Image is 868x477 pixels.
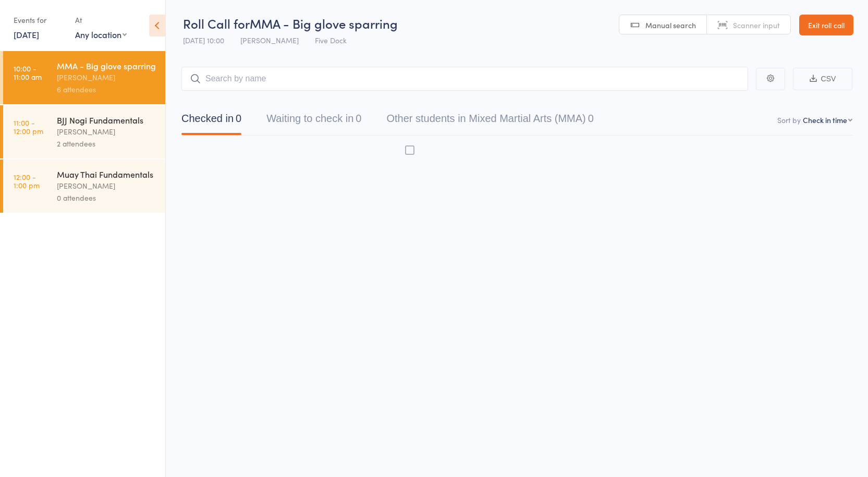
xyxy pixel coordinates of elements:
span: Scanner input [733,20,780,30]
time: 11:00 - 12:00 pm [14,118,43,135]
time: 10:00 - 11:00 am [14,64,42,81]
button: Checked in0 [181,107,241,135]
span: Five Dock [315,35,347,45]
div: [PERSON_NAME] [57,180,156,192]
a: Exit roll call [799,15,853,35]
button: Waiting to check in0 [266,107,361,135]
div: [PERSON_NAME] [57,71,156,83]
button: Other students in Mixed Martial Arts (MMA)0 [386,107,593,135]
div: MMA - Big glove sparring [57,60,156,71]
span: [PERSON_NAME] [240,35,299,45]
span: [DATE] 10:00 [183,35,224,45]
button: CSV [793,68,852,90]
div: 0 attendees [57,192,156,204]
div: Muay Thai Fundamentals [57,168,156,180]
a: 11:00 -12:00 pmBJJ Nogi Fundamentals[PERSON_NAME]2 attendees [3,105,165,158]
div: [PERSON_NAME] [57,126,156,138]
div: BJJ Nogi Fundamentals [57,114,156,126]
div: Any location [75,29,127,40]
div: 6 attendees [57,83,156,95]
a: [DATE] [14,29,39,40]
div: 0 [588,113,594,124]
span: MMA - Big glove sparring [250,15,398,32]
a: 12:00 -1:00 pmMuay Thai Fundamentals[PERSON_NAME]0 attendees [3,160,165,213]
input: Search by name [181,67,748,91]
div: Check in time [803,115,847,125]
span: Manual search [645,20,696,30]
div: Events for [14,11,65,29]
div: At [75,11,127,29]
a: 10:00 -11:00 amMMA - Big glove sparring[PERSON_NAME]6 attendees [3,51,165,104]
div: 0 [356,113,361,124]
div: 2 attendees [57,138,156,150]
span: Roll Call for [183,15,250,32]
time: 12:00 - 1:00 pm [14,173,40,189]
div: 0 [236,113,241,124]
label: Sort by [777,115,801,125]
